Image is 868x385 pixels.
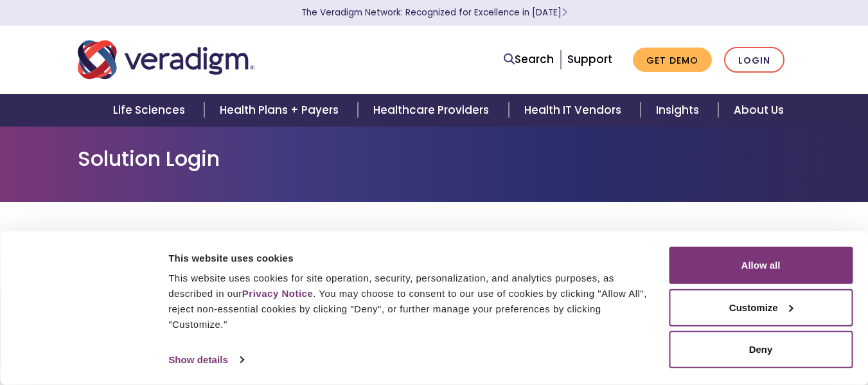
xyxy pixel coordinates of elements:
a: Health IT Vendors [509,94,641,127]
button: Allow all [669,247,853,284]
a: Search [504,51,554,68]
img: Veradigm logo [78,39,254,81]
a: Healthcare Providers [358,94,508,127]
a: About Us [718,94,799,127]
a: Privacy Notice [242,288,313,299]
h1: Solution Login [78,147,791,171]
button: Customize [669,289,853,326]
a: Life Sciences [98,94,204,127]
a: Get Demo [633,48,712,73]
a: Support [567,51,612,67]
div: This website uses cookies for site operation, security, personalization, and analytics purposes, ... [168,271,654,332]
a: Login [724,47,784,73]
button: Deny [669,331,853,368]
a: Health Plans + Payers [204,94,358,127]
div: This website uses cookies [168,250,654,265]
a: Show details [168,350,243,370]
span: Learn More [562,6,567,19]
a: The Veradigm Network: Recognized for Excellence in [DATE]Learn More [301,6,567,19]
a: Insights [641,94,718,127]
